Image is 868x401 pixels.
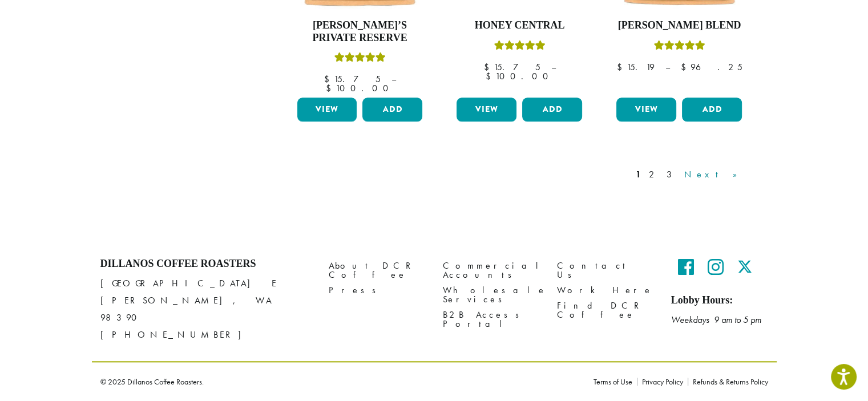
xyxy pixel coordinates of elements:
[294,19,426,44] h4: [PERSON_NAME]’s Private Reserve
[494,39,545,56] div: Rated 5.00 out of 5
[557,282,654,298] a: Work Here
[671,314,761,326] em: Weekdays 9 am to 5 pm
[391,73,395,85] span: –
[522,98,582,121] button: Add
[100,258,312,270] h4: Dillanos Coffee Roasters
[457,98,516,121] a: View
[100,275,312,343] p: [GEOGRAPHIC_DATA] E [PERSON_NAME], WA 98390 [PHONE_NUMBER]
[324,73,380,85] bdi: 15.75
[671,294,768,307] h5: Lobby Hours:
[594,378,637,386] a: Terms of Use
[486,70,495,82] span: $
[616,61,654,73] bdi: 15.19
[653,39,705,56] div: Rated 4.67 out of 5
[682,98,742,121] button: Add
[551,61,555,73] span: –
[334,51,385,68] div: Rated 5.00 out of 5
[557,298,654,323] a: Find DCR Coffee
[664,168,679,181] a: 3
[324,73,333,85] span: $
[637,378,688,386] a: Privacy Policy
[665,61,669,73] span: –
[633,168,643,181] a: 1
[443,258,540,282] a: Commercial Accounts
[557,258,654,282] a: Contact Us
[297,98,357,121] a: View
[682,168,748,181] a: Next »
[680,61,690,73] span: $
[443,282,540,307] a: Wholesale Services
[616,61,626,73] span: $
[616,98,676,121] a: View
[613,19,745,32] h4: [PERSON_NAME] Blend
[362,98,422,121] button: Add
[680,61,742,73] bdi: 96.25
[454,19,585,32] h4: Honey Central
[688,378,768,386] a: Refunds & Returns Policy
[100,378,576,386] p: © 2025 Dillanos Coffee Roasters.
[326,82,394,94] bdi: 100.00
[647,168,661,181] a: 2
[329,258,426,282] a: About DCR Coffee
[329,282,426,298] a: Press
[483,61,540,73] bdi: 15.75
[443,307,540,332] a: B2B Access Portal
[326,82,336,94] span: $
[486,70,554,82] bdi: 100.00
[483,61,493,73] span: $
